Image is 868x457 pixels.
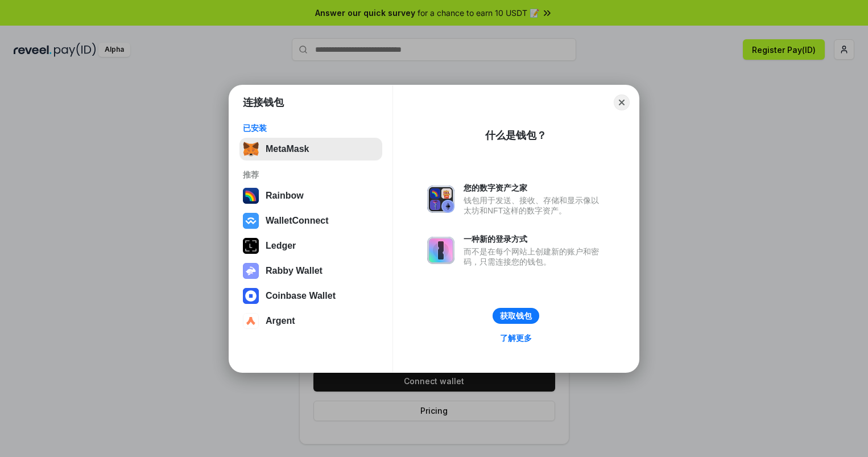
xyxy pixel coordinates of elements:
button: Rabby Wallet [239,260,382,282]
button: Ledger [239,234,382,257]
button: Rainbow [239,184,382,207]
div: 什么是钱包？ [485,129,547,142]
div: 推荐 [243,170,379,180]
img: svg+xml,%3Csvg%20fill%3D%22none%22%20height%3D%2233%22%20viewBox%3D%220%200%2035%2033%22%20width%... [243,141,259,157]
img: svg+xml,%3Csvg%20xmlns%3D%22http%3A%2F%2Fwww.w3.org%2F2000%2Fsvg%22%20fill%3D%22none%22%20viewBox... [427,186,454,213]
button: Coinbase Wallet [239,285,382,307]
h1: 连接钱包 [243,96,284,109]
div: Argent [266,316,295,326]
button: Argent [239,310,382,332]
img: svg+xml,%3Csvg%20width%3D%22120%22%20height%3D%22120%22%20viewBox%3D%220%200%20120%20120%22%20fil... [243,188,259,204]
div: 您的数字资产之家 [464,183,605,193]
div: Coinbase Wallet [266,291,336,301]
img: svg+xml,%3Csvg%20width%3D%2228%22%20height%3D%2228%22%20viewBox%3D%220%200%2028%2028%22%20fill%3D... [243,313,259,329]
div: WalletConnect [266,216,329,226]
img: svg+xml,%3Csvg%20width%3D%2228%22%20height%3D%2228%22%20viewBox%3D%220%200%2028%2028%22%20fill%3D... [243,213,259,229]
div: Rabby Wallet [266,266,323,276]
div: 钱包用于发送、接收、存储和显示像以太坊和NFT这样的数字资产。 [464,195,605,216]
div: 了解更多 [500,333,532,343]
img: svg+xml,%3Csvg%20width%3D%2228%22%20height%3D%2228%22%20viewBox%3D%220%200%2028%2028%22%20fill%3D... [243,288,259,304]
div: 已安装 [243,123,379,133]
button: WalletConnect [239,209,382,232]
img: svg+xml,%3Csvg%20xmlns%3D%22http%3A%2F%2Fwww.w3.org%2F2000%2Fsvg%22%20fill%3D%22none%22%20viewBox... [427,237,454,264]
img: svg+xml,%3Csvg%20xmlns%3D%22http%3A%2F%2Fwww.w3.org%2F2000%2Fsvg%22%20fill%3D%22none%22%20viewBox... [243,263,259,279]
button: 获取钱包 [493,308,539,324]
a: 了解更多 [493,331,539,345]
img: svg+xml,%3Csvg%20xmlns%3D%22http%3A%2F%2Fwww.w3.org%2F2000%2Fsvg%22%20width%3D%2228%22%20height%3... [243,238,259,254]
div: 一种新的登录方式 [464,234,605,244]
div: 获取钱包 [500,311,532,321]
button: MetaMask [239,138,382,160]
div: Ledger [266,241,296,251]
div: 而不是在每个网站上创建新的账户和密码，只需连接您的钱包。 [464,246,605,267]
button: Close [614,94,630,110]
div: Rainbow [266,191,304,201]
div: MetaMask [266,144,309,154]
